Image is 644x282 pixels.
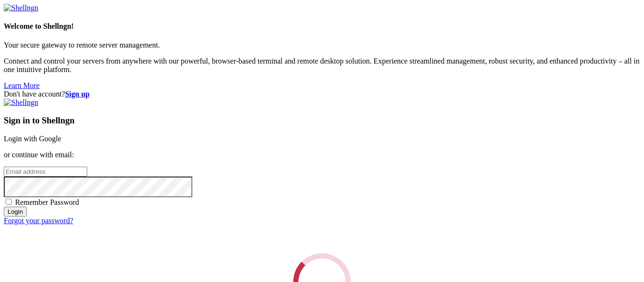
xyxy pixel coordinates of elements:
span: Remember Password [15,198,79,206]
p: Connect and control your servers from anywhere with our powerful, browser-based terminal and remo... [4,57,640,74]
input: Email address [4,167,87,177]
p: or continue with email: [4,151,640,159]
a: Learn More [4,81,40,89]
div: Don't have account? [4,90,640,98]
img: Shellngn [4,4,38,12]
a: Sign up [65,90,90,98]
img: Shellngn [4,98,38,107]
p: Your secure gateway to remote server management. [4,41,640,49]
input: Login [4,207,27,217]
input: Remember Password [6,199,12,205]
h3: Sign in to Shellngn [4,115,640,126]
a: Forgot your password? [4,217,73,225]
a: Login with Google [4,135,61,143]
h4: Welcome to Shellngn! [4,22,640,31]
